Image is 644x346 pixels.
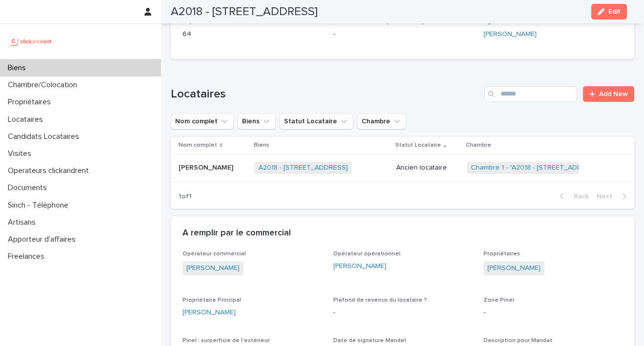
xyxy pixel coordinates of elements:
span: Propriétaire Principal [182,297,241,303]
input: Search [484,86,577,102]
p: Apporteur d'affaires [4,235,83,244]
span: Opérateur commercial [182,251,246,257]
p: Freelances [4,252,52,261]
img: UCB0brd3T0yccxBKYDjQ [8,32,55,51]
button: Statut Locataire [280,114,353,129]
p: Propriétaires [4,97,59,107]
p: Biens [254,140,269,151]
p: Statut Locataire [395,140,441,151]
a: [PERSON_NAME] [182,308,236,318]
p: Candidats Locataires [4,132,87,141]
span: Opérateur opérationnel [333,251,401,257]
span: Locataire référent (Colocations) [333,19,424,25]
button: Nom complet [171,114,234,129]
span: Pinel : surperficie de l'extérieur [182,338,270,344]
a: [PERSON_NAME] [186,263,240,273]
span: Edit [608,8,621,15]
span: Date de signature Mandat [333,338,406,344]
span: Agent Gestion [483,19,524,25]
button: Biens [238,114,276,129]
p: Artisans [4,218,43,227]
button: Next [593,192,634,201]
p: 1 of 1 [171,185,200,209]
span: Propriétaires [483,251,520,257]
button: Chambre [357,114,406,129]
span: Zone Pinel [483,297,514,303]
span: Description pour Mandat [483,338,552,344]
span: Back [568,193,589,200]
a: A2018 - [STREET_ADDRESS] [259,164,348,172]
p: Sinch - Téléphone [4,201,76,210]
p: Nom complet [179,140,217,151]
h2: A remplir par le commercial [182,228,291,239]
a: Chambre 1 - "A2018 - [STREET_ADDRESS]" [471,164,604,172]
p: Locataires [4,115,51,124]
p: Biens [4,63,34,73]
h1: Locataires [171,87,481,101]
p: Documents [4,183,55,192]
a: [PERSON_NAME] [487,263,541,273]
p: Ancien locataire [396,164,459,172]
p: Chambre/Colocation [4,80,85,90]
p: - [333,29,472,39]
p: Visites [4,149,39,158]
button: Back [552,192,593,201]
p: Chambre [466,140,491,151]
span: Superficie [182,19,211,25]
p: - [333,308,472,318]
p: Operateurs clickandrent [4,166,97,175]
p: - [483,308,623,318]
p: 64 [182,29,322,39]
span: Add New [599,91,628,97]
tr: [PERSON_NAME][PERSON_NAME] A2018 - [STREET_ADDRESS] Ancien locataireChambre 1 - "A2018 - [STREET_... [171,154,634,182]
h2: A2018 - [STREET_ADDRESS] [171,5,318,19]
button: Edit [591,4,627,19]
p: [PERSON_NAME] [179,162,235,172]
span: Next [597,193,618,200]
a: Add New [583,86,634,102]
a: [PERSON_NAME] [483,29,537,39]
a: [PERSON_NAME] [333,261,386,271]
span: Plafond de revenus du locataire ? [333,297,427,303]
